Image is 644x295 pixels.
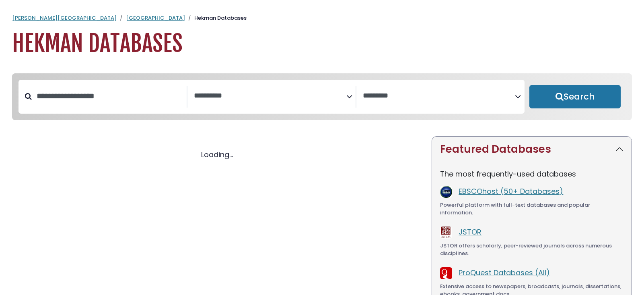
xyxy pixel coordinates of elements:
[12,73,632,120] nav: Search filters
[12,14,632,22] nav: breadcrumb
[194,92,346,100] textarea: Search
[459,268,550,278] a: ProQuest Databases (All)
[12,149,422,160] div: Loading...
[185,14,247,22] li: Hekman Databases
[459,227,481,237] a: JSTOR
[432,137,632,162] button: Featured Databases
[459,186,563,196] a: EBSCOhost (50+ Databases)
[363,92,515,100] textarea: Search
[440,201,623,217] div: Powerful platform with full-text databases and popular information.
[440,168,623,179] p: The most frequently-used databases
[12,30,632,57] h1: Hekman Databases
[12,14,117,22] a: [PERSON_NAME][GEOGRAPHIC_DATA]
[440,242,623,258] div: JSTOR offers scholarly, peer-reviewed journals across numerous disciplines.
[126,14,185,22] a: [GEOGRAPHIC_DATA]
[529,85,621,108] button: Submit for Search Results
[32,89,187,103] input: Search database by title or keyword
